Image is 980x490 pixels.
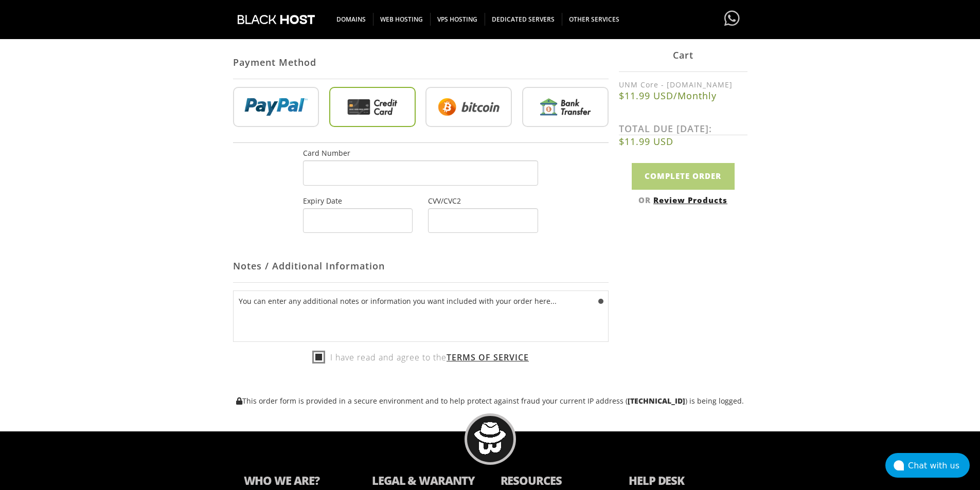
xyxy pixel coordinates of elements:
[373,13,431,26] span: WEB HOSTING
[329,87,416,127] img: Credit%20Card.png
[233,291,609,342] textarea: You can enter any additional notes or information you want included with your order here...
[562,13,627,26] span: OTHER SERVICES
[436,216,529,225] iframe: Secure CVC input frame
[428,196,461,206] label: CVV/CVC2
[329,13,373,26] span: DOMAINS
[653,194,727,205] a: Review Products
[447,352,529,363] a: Terms of Service
[233,87,319,127] img: PayPal.png
[619,122,747,135] label: TOTAL DUE [DATE]:
[619,80,747,89] label: UNM Core - [DOMAIN_NAME]
[425,87,512,127] img: Bitcoin.png
[485,13,562,26] span: DEDICATED SERVERS
[474,422,506,455] img: BlackHOST mascont, Blacky.
[233,249,609,283] div: Notes / Additional Information
[522,87,609,127] img: Bank%20Transfer.png
[628,396,685,406] strong: [TECHNICAL_ID]
[311,216,404,225] iframe: Secure expiration date input frame
[619,89,747,102] b: $11.99 USD/Monthly
[619,39,747,72] div: Cart
[430,13,485,26] span: VPS HOSTING
[312,350,529,365] label: I have read and agree to the
[233,46,609,79] div: Payment Method
[303,148,350,158] label: Card Number
[632,163,735,189] input: Complete Order
[619,194,747,205] div: OR
[233,396,747,406] p: This order form is provided in a secure environment and to help protect against fraud your curren...
[311,169,530,177] iframe: Secure card number input frame
[303,196,342,206] label: Expiry Date
[619,135,747,148] b: $11.99 USD
[885,453,970,478] button: Chat with us
[908,461,970,470] div: Chat with us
